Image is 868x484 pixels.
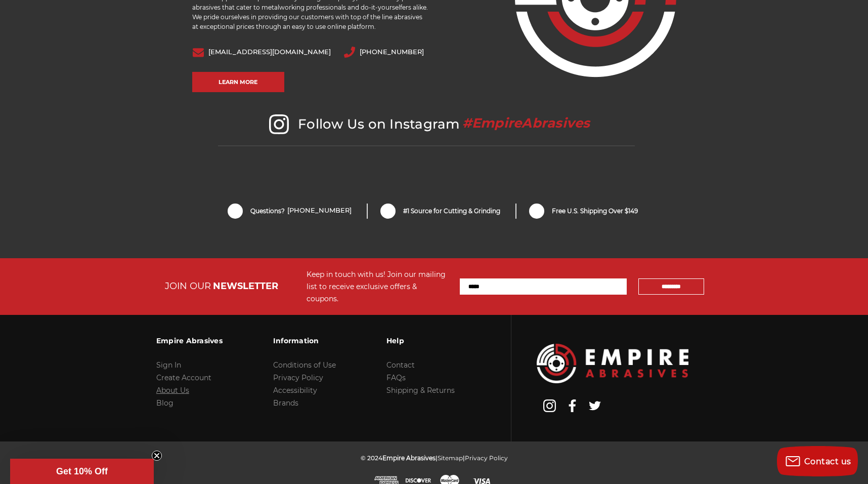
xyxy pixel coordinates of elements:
[208,48,331,55] a: [EMAIL_ADDRESS][DOMAIN_NAME]
[10,459,154,484] div: Get 10% OffClose teaser
[192,72,284,92] a: Learn More
[273,360,336,370] a: Conditions of Use
[287,207,352,216] a: [PHONE_NUMBER]
[465,454,508,462] a: Privacy Policy
[152,451,162,461] button: Close teaser
[273,330,336,351] h3: Information
[537,344,688,383] img: Empire Abrasives Logo Image
[403,207,500,216] span: #1 Source for Cutting & Grinding
[156,398,173,408] a: Blog
[165,280,211,292] span: JOIN OUR
[386,373,406,382] a: FAQs
[462,115,590,131] span: #EmpireAbrasives
[156,360,181,370] a: Sign In
[250,207,352,216] span: Questions?
[273,373,323,382] a: Privacy Policy
[273,398,298,408] a: Brands
[360,48,424,55] a: [PHONE_NUMBER]
[438,454,463,462] a: Sitemap
[56,466,108,476] span: Get 10% Off
[156,386,189,395] a: About Us
[382,454,436,462] span: Empire Abrasives
[361,452,508,464] p: © 2024 | |
[156,330,223,351] h3: Empire Abrasives
[273,386,317,395] a: Accessibility
[386,360,415,370] a: Contact
[218,114,635,146] h2: Follow Us on Instagram
[386,330,455,351] h3: Help
[213,280,278,292] span: NEWSLETTER
[156,373,211,382] a: Create Account
[307,268,450,305] div: Keep in touch with us! Join our mailing list to receive exclusive offers & coupons.
[552,207,638,216] span: Free U.S. Shipping Over $149
[777,446,858,476] button: Contact us
[460,116,593,132] a: #EmpireAbrasives
[804,457,851,466] span: Contact us
[386,386,455,395] a: Shipping & Returns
